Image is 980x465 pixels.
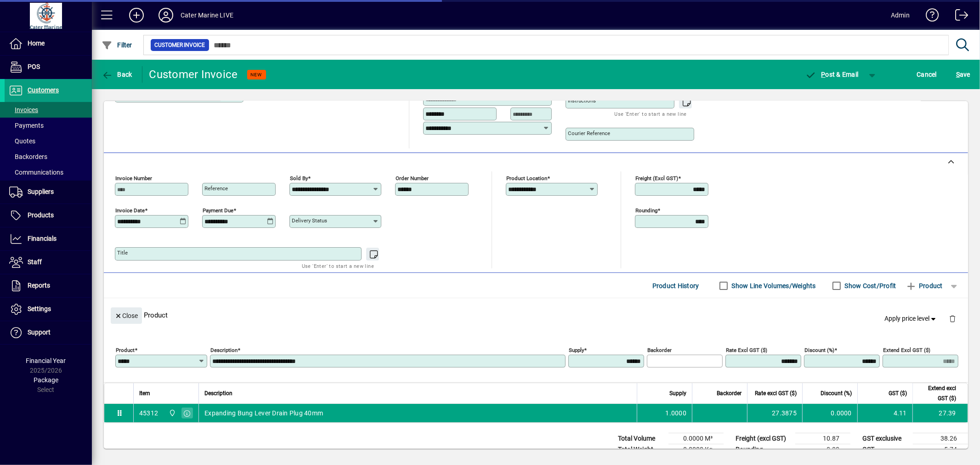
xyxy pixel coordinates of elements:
[115,207,145,214] mat-label: Invoice date
[5,274,92,297] a: Reports
[956,71,960,78] span: S
[913,433,968,444] td: 38.26
[154,40,205,50] span: Customer Invoice
[821,71,826,78] span: P
[613,444,668,455] td: Total Weight
[569,347,584,353] mat-label: Supply
[251,72,262,78] span: NEW
[5,118,92,133] a: Payments
[104,298,968,332] div: Product
[204,408,323,418] span: Expanding Bung Lever Drain Plug 40mm
[203,207,233,214] mat-label: Payment due
[28,305,51,312] span: Settings
[901,278,947,294] button: Product
[139,388,150,398] span: Item
[151,7,181,23] button: Profile
[396,175,429,181] mat-label: Order number
[5,251,92,274] a: Staff
[5,321,92,344] a: Support
[204,388,232,398] span: Description
[108,311,144,319] app-page-header-button: Close
[731,444,795,455] td: Rounding
[801,66,863,83] button: Post & Email
[5,204,92,227] a: Products
[881,311,942,327] button: Apply price level
[9,122,44,129] span: Payments
[9,153,47,160] span: Backorders
[915,66,940,83] button: Cancel
[805,71,859,78] span: ost & Email
[292,217,327,224] mat-label: Delivery status
[5,227,92,250] a: Financials
[726,347,767,353] mat-label: Rate excl GST ($)
[5,133,92,149] a: Quotes
[615,108,687,119] mat-hint: Use 'Enter' to start a new line
[753,408,797,418] div: 27.3875
[115,175,152,181] mat-label: Invoice number
[99,37,135,53] button: Filter
[717,388,742,398] span: Backorder
[843,281,896,290] label: Show Cost/Profit
[954,66,973,83] button: Save
[302,261,374,271] mat-hint: Use 'Enter' to start a new line
[290,175,308,181] mat-label: Sold by
[28,188,54,195] span: Suppliers
[804,347,834,353] mat-label: Discount (%)
[795,433,850,444] td: 10.87
[102,71,132,78] span: Back
[821,388,852,398] span: Discount (%)
[858,444,913,455] td: GST
[181,8,233,23] div: Cater Marine LIVE
[669,388,686,398] span: Supply
[149,67,238,82] div: Customer Invoice
[28,40,45,47] span: Home
[941,314,963,323] app-page-header-button: Delete
[99,66,135,83] button: Back
[795,444,850,455] td: 0.00
[5,298,92,321] a: Settings
[635,175,678,181] mat-label: Freight (excl GST)
[210,347,238,353] mat-label: Description
[5,181,92,204] a: Suppliers
[5,164,92,180] a: Communications
[102,41,132,49] span: Filter
[941,307,963,329] button: Delete
[948,2,969,32] a: Logout
[28,282,50,289] span: Reports
[28,63,40,70] span: POS
[906,278,943,293] span: Product
[166,408,177,418] span: Cater Marine
[755,388,797,398] span: Rate excl GST ($)
[652,278,699,293] span: Product History
[883,347,930,353] mat-label: Extend excl GST ($)
[28,211,54,219] span: Products
[9,169,63,176] span: Communications
[668,444,724,455] td: 0.0000 Kg
[635,207,657,214] mat-label: Rounding
[666,408,687,418] span: 1.0000
[204,185,228,192] mat-label: Reference
[9,106,38,113] span: Invoices
[111,307,142,324] button: Close
[34,376,58,384] span: Package
[912,404,968,422] td: 27.39
[857,404,912,422] td: 4.11
[5,32,92,55] a: Home
[28,258,42,266] span: Staff
[731,433,795,444] td: Freight (excl GST)
[613,433,668,444] td: Total Volume
[28,329,51,336] span: Support
[92,66,142,83] app-page-header-button: Back
[891,8,910,23] div: Admin
[5,102,92,118] a: Invoices
[889,388,907,398] span: GST ($)
[802,404,857,422] td: 0.0000
[647,347,672,353] mat-label: Backorder
[9,137,35,145] span: Quotes
[668,433,724,444] td: 0.0000 M³
[26,357,66,364] span: Financial Year
[116,347,135,353] mat-label: Product
[506,175,547,181] mat-label: Product location
[649,278,703,294] button: Product History
[117,250,128,256] mat-label: Title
